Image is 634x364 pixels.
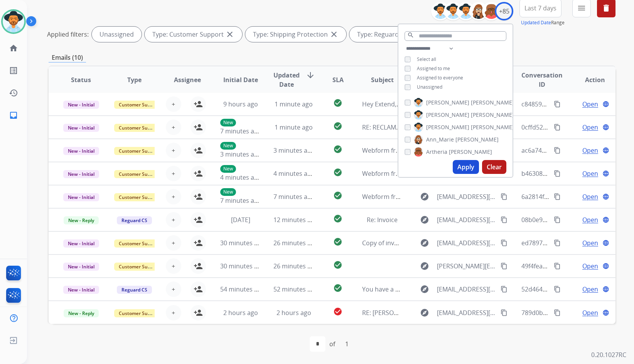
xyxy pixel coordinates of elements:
mat-icon: content_copy [501,216,508,223]
mat-icon: content_copy [554,239,561,246]
button: Apply [453,160,479,174]
mat-icon: explore [420,285,429,294]
mat-icon: home [9,44,18,53]
p: Applied filters: [47,30,89,39]
p: New [220,165,236,173]
span: Assigned to me [417,65,450,72]
mat-icon: menu [577,3,586,13]
span: 7 minutes ago [273,192,315,201]
span: Copy of invoice [362,239,406,247]
mat-icon: language [602,193,609,200]
span: 3 minutes ago [273,146,315,155]
mat-icon: check_circle [333,191,342,200]
span: 52 minutes ago [273,285,318,293]
mat-icon: language [602,286,609,293]
span: 9 hours ago [223,100,258,108]
span: Initial Date [223,75,258,84]
mat-icon: content_copy [501,239,508,246]
span: RE: RECLAMO DE ENVIO DE REPUESTO Y DEVOLUCION DE DINERO [362,123,551,131]
mat-icon: list_alt [9,66,18,75]
button: + [166,281,181,297]
span: New - Initial [63,170,99,178]
mat-icon: content_copy [554,101,561,108]
p: New [220,188,236,196]
span: Open [582,99,598,109]
mat-icon: content_copy [554,124,561,131]
span: Open [582,123,598,132]
mat-icon: person_add [194,215,203,224]
span: Reguard CS [117,286,152,294]
span: + [172,192,175,201]
mat-icon: person_add [194,261,203,271]
mat-icon: history [9,88,18,98]
span: Open [582,261,598,271]
span: Webform from [EMAIL_ADDRESS][DOMAIN_NAME] on [DATE] [362,146,537,155]
mat-icon: check_circle [333,307,342,316]
span: + [172,146,175,155]
button: + [166,235,181,251]
span: Open [582,308,598,317]
span: [PERSON_NAME] [449,148,492,156]
span: Customer Support [114,101,164,109]
span: New - Initial [63,193,99,201]
mat-icon: content_copy [554,193,561,200]
button: + [166,166,181,181]
mat-icon: check_circle [333,237,342,246]
mat-icon: content_copy [501,309,508,316]
mat-icon: content_copy [554,309,561,316]
span: Artheria [426,148,447,156]
span: Select all [417,56,436,62]
mat-icon: close [329,30,339,39]
mat-icon: explore [420,238,429,248]
span: Open [582,192,598,201]
span: [PERSON_NAME] [426,123,469,131]
mat-icon: person_add [194,146,203,155]
button: Clear [482,160,506,174]
span: + [172,123,175,132]
mat-icon: check_circle [333,283,342,293]
mat-icon: explore [420,192,429,201]
span: New - Reply [64,309,99,317]
mat-icon: check_circle [333,98,342,108]
span: 2 hours ago [277,308,311,317]
mat-icon: search [407,32,414,39]
mat-icon: content_copy [501,263,508,270]
p: New [220,142,236,150]
span: 26 minutes ago [273,262,318,270]
mat-icon: arrow_downward [306,71,315,80]
mat-icon: person_add [194,99,203,109]
img: avatar [3,11,24,32]
span: Webform from [EMAIL_ADDRESS][DOMAIN_NAME] on [DATE] [362,192,537,201]
span: Assignee [174,75,201,84]
mat-icon: content_copy [554,216,561,223]
span: Customer Support [114,147,164,155]
div: Type: Reguard CS [349,27,426,42]
span: 4 minutes ago [273,169,315,178]
span: 3 minutes ago [220,150,261,158]
span: New - Initial [63,147,99,155]
span: + [172,215,175,224]
span: [EMAIL_ADDRESS][PERSON_NAME][DOMAIN_NAME] [437,308,497,317]
button: + [166,258,181,274]
div: Type: Customer Support [145,27,242,42]
span: Customer Support [114,193,164,201]
mat-icon: language [602,239,609,246]
span: Range [521,19,565,26]
mat-icon: language [602,147,609,154]
span: Open [582,215,598,224]
span: [EMAIL_ADDRESS][DOMAIN_NAME] [437,192,497,201]
span: 30 minutes ago [220,262,265,270]
mat-icon: content_copy [501,286,508,293]
span: Updated Date [273,71,300,89]
span: [PERSON_NAME] [426,99,469,106]
span: Open [582,238,598,248]
span: Subject [371,75,394,84]
button: + [166,305,181,320]
span: 7 minutes ago [220,196,261,205]
mat-icon: close [225,30,234,39]
mat-icon: person_add [194,285,203,294]
span: 12 minutes ago [273,216,318,224]
div: 1 [339,336,355,352]
span: + [172,308,175,317]
span: 2 hours ago [223,308,258,317]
